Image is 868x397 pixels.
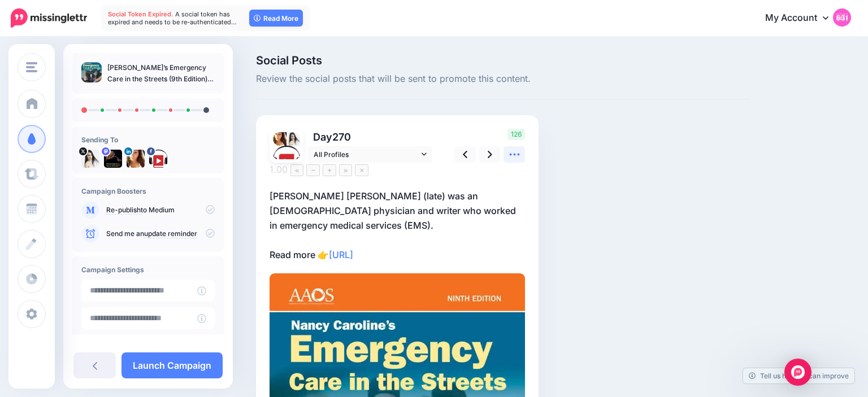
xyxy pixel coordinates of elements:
[81,62,102,82] img: e4799180a9d936c9bbc837688dac31a2_thumb.jpg
[81,150,99,168] img: tSvj_Osu-58146.jpg
[249,10,303,27] a: Read More
[314,149,419,160] span: All Profiles
[106,229,215,239] p: Send me an
[329,249,353,260] a: [URL]
[11,8,87,28] img: Missinglettr
[149,150,167,168] img: 307443043_482319977280263_5046162966333289374_n-bsa149661.png
[256,55,749,66] span: Social Posts
[144,229,197,238] a: update reminder
[754,5,851,32] a: My Account
[108,10,237,26] span: A social token has expired and needs to be re-authenticated…
[104,150,122,168] img: 802740b3fb02512f-84599.jpg
[256,72,749,86] span: Review the social posts that will be sent to promote this content.
[107,62,215,85] p: [PERSON_NAME]’s Emergency Care in the Streets (9th Edition) – eBook
[743,368,854,383] a: Tell us how we can improve
[507,129,525,140] span: 126
[308,129,434,145] p: Day
[26,62,37,72] img: menu.png
[273,132,287,146] img: 1537218439639-55706.png
[287,132,300,146] img: tSvj_Osu-58146.jpg
[108,10,173,18] span: Social Token Expired.
[81,187,215,195] h4: Campaign Boosters
[81,265,215,274] h4: Campaign Settings
[81,136,215,144] h4: Sending To
[106,205,215,215] p: to Medium
[270,189,525,262] p: [PERSON_NAME] [PERSON_NAME] (late) was an [DEMOGRAPHIC_DATA] physician and writer who worked in e...
[273,146,300,173] img: 307443043_482319977280263_5046162966333289374_n-bsa149661.png
[332,131,351,143] span: 270
[784,359,811,386] div: Open Intercom Messenger
[127,150,145,168] img: 1537218439639-55706.png
[308,146,432,163] a: All Profiles
[106,206,141,215] a: Re-publish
